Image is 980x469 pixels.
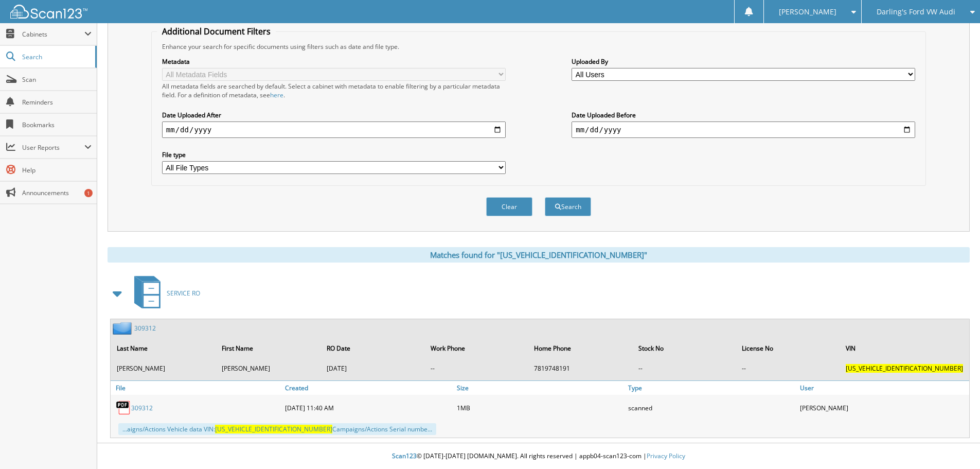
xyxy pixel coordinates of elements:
[454,397,626,418] div: 1MB
[529,360,632,377] td: 7819748191
[217,338,320,359] th: First Name
[167,289,200,298] span: SERVICE RO
[737,360,840,377] td: --
[157,42,920,51] div: Enhance your search for specific documents using filters such as date and file type.
[22,188,92,197] span: Announcements
[22,75,92,84] span: Scan
[97,444,980,469] div: © [DATE]-[DATE] [DOMAIN_NAME]. All rights reserved | appb04-scan123-com |
[322,338,424,359] th: RO Date
[846,364,963,373] span: [US_VEHICLE_IDENTIFICATION_NUMBER]
[162,121,506,138] input: start
[108,247,970,263] div: Matches found for "[US_VEHICLE_IDENTIFICATION_NUMBER]"
[162,82,506,99] div: All metadata fields are searched by default. Select a cabinet with metadata to enable filtering b...
[162,57,506,66] label: Metadata
[282,397,454,418] div: [DATE] 11:40 AM
[22,143,84,152] span: User Reports
[626,397,797,418] div: scanned
[633,360,736,377] td: --
[779,9,836,15] span: [PERSON_NAME]
[572,57,915,66] label: Uploaded By
[454,381,626,395] a: Size
[112,360,216,377] td: [PERSON_NAME]
[22,120,92,129] span: Bookmarks
[118,423,436,435] div: ...aigns/Actions Vehicle data VIN: Campaigns/Actions Serial numbe...
[545,197,591,216] button: Search
[392,451,417,460] span: Scan123
[10,5,87,19] img: scan123-logo-white.svg
[128,273,200,314] a: SERVICE RO
[877,9,955,15] span: Darling's Ford VW Audi
[797,381,969,395] a: User
[841,338,968,359] th: VIN
[22,30,84,39] span: Cabinets
[572,111,915,119] label: Date Uploaded Before
[215,425,332,433] span: [US_VEHICLE_IDENTIFICATION_NUMBER]
[162,111,506,119] label: Date Uploaded After
[282,381,454,395] a: Created
[425,360,528,377] td: --
[111,381,282,395] a: File
[134,324,156,333] a: 309312
[425,338,528,359] th: Work Phone
[116,400,131,415] img: PDF.png
[626,381,797,395] a: Type
[157,26,276,37] legend: Additional Document Filters
[22,166,92,175] span: Help
[737,338,840,359] th: License No
[322,360,424,377] td: [DATE]
[633,338,736,359] th: Stock No
[486,197,532,216] button: Clear
[131,404,153,412] a: 309312
[270,91,283,99] a: here
[22,53,90,61] span: Search
[797,397,969,418] div: [PERSON_NAME]
[113,322,134,335] img: folder2.png
[572,121,915,138] input: end
[84,189,93,197] div: 1
[529,338,632,359] th: Home Phone
[217,360,320,377] td: [PERSON_NAME]
[647,451,685,460] a: Privacy Policy
[162,150,506,159] label: File type
[22,98,92,107] span: Reminders
[112,338,216,359] th: Last Name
